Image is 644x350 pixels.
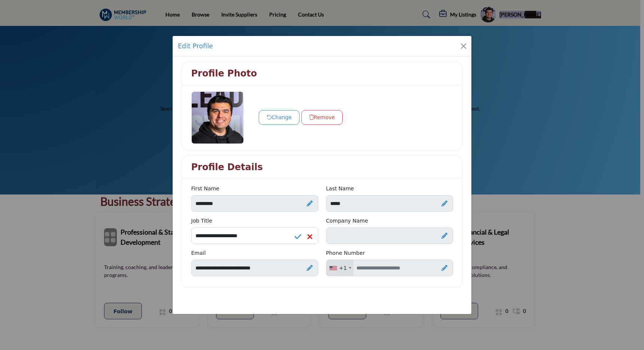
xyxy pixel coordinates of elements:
button: Change [259,110,300,125]
input: Enter Company name [326,227,453,244]
div: United States: +1 [326,260,354,276]
input: Enter First name [191,195,318,212]
label: First Name [191,185,219,193]
label: Job Title [191,217,212,225]
label: Company Name [326,217,368,225]
input: Enter your Phone Number [326,260,453,276]
button: Close [458,41,469,51]
label: Email [191,249,206,257]
div: +1 [339,264,347,272]
input: Enter Last name [326,195,453,212]
input: Enter Email [191,260,318,276]
label: Last Name [326,185,354,193]
h2: Profile Details [191,162,263,173]
h2: Profile Photo [191,68,257,79]
h1: Edit Profile [178,41,213,51]
button: Remove [301,110,343,125]
label: Phone Number [326,249,365,257]
input: Enter Job Title [191,227,318,244]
